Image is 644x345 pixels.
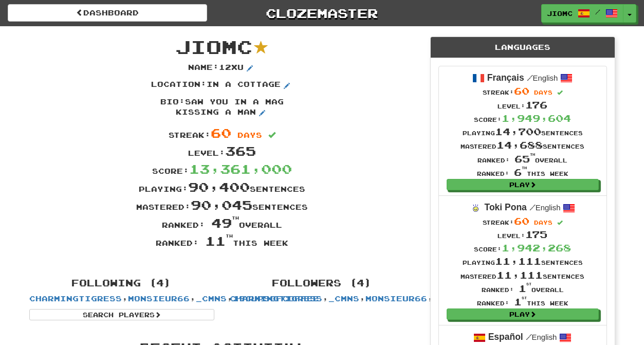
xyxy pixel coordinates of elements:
[211,215,239,230] span: 49
[22,196,422,214] div: Mastered: sentences
[525,99,547,111] span: 176
[514,296,527,307] span: 1
[237,131,262,139] span: days
[22,273,222,320] div: , , ,
[22,124,422,142] div: Streak:
[22,214,422,232] div: Ranked: overall
[447,308,599,320] a: Play
[29,278,214,288] h4: Following (4)
[527,73,533,82] span: /
[495,126,541,137] span: 14,700
[526,332,532,341] span: /
[496,269,543,281] span: 11,111
[529,204,561,212] small: English
[502,113,571,124] span: 1,949,604
[557,220,563,226] span: Streak includes today.
[514,153,535,165] span: 65
[525,229,547,240] span: 175
[461,241,584,255] div: Score:
[128,294,190,303] a: monsieur66
[530,153,535,156] sup: th
[230,278,415,288] h4: Followers (4)
[29,309,214,320] a: Search Players
[189,161,292,176] span: 13,361,000
[205,233,233,248] span: 11
[514,85,529,97] span: 60
[175,35,252,58] span: JioMc
[461,138,584,152] div: Mastered sentences
[526,333,557,341] small: English
[461,268,584,282] div: Mastered sentences
[522,166,527,170] sup: th
[431,37,615,58] div: Languages
[461,295,584,308] div: Ranked: this week
[328,294,359,303] a: _cmns
[514,167,527,178] span: 6
[461,228,584,241] div: Level:
[196,294,227,303] a: _cmns
[495,256,541,267] span: 11,111
[461,255,584,268] div: Playing sentences
[461,282,584,295] div: Ranked: overall
[186,255,219,265] iframe: X Post Button
[488,332,523,342] strong: Español
[8,4,207,22] a: Dashboard
[534,219,553,226] span: days
[461,112,584,125] div: Score:
[461,214,584,228] div: Streak:
[534,89,553,96] span: days
[22,232,422,250] div: Ranked: this week
[502,242,571,253] span: 1,942,268
[526,282,531,286] sup: st
[487,72,524,83] strong: Français
[461,152,584,166] div: Ranked: overall
[188,179,250,194] span: 90,400
[514,215,529,227] span: 60
[365,294,427,303] a: monsieur66
[22,160,422,178] div: Score:
[527,74,558,82] small: English
[496,139,543,151] span: 14,688
[223,4,422,22] a: Clozemaster
[151,79,293,92] p: Location : in a cottage
[529,203,536,212] span: /
[557,90,563,96] span: Streak includes today.
[29,294,122,303] a: CharmingTigress
[485,202,527,212] strong: Toki Pona
[519,283,531,294] span: 1
[226,233,233,239] sup: th
[541,4,623,23] a: JioMc /
[461,166,584,179] div: Ranked: this week
[22,142,422,160] div: Level:
[22,178,422,196] div: Playing: sentences
[145,97,299,119] p: Bio : saw you in a mag kissing a man
[461,84,584,98] div: Streak:
[230,294,322,303] a: CharmingTigress
[225,143,256,158] span: 365
[224,255,258,265] iframe: fb:share_button Facebook Social Plugin
[595,8,600,15] span: /
[222,273,422,304] div: , , ,
[188,62,256,75] p: Name : 12xu
[461,98,584,112] div: Level:
[232,215,239,221] sup: th
[547,9,573,18] span: JioMc
[211,125,231,140] span: 60
[191,197,252,212] span: 90,045
[461,125,584,138] div: Playing sentences
[447,179,599,190] a: Play
[522,296,527,300] sup: st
